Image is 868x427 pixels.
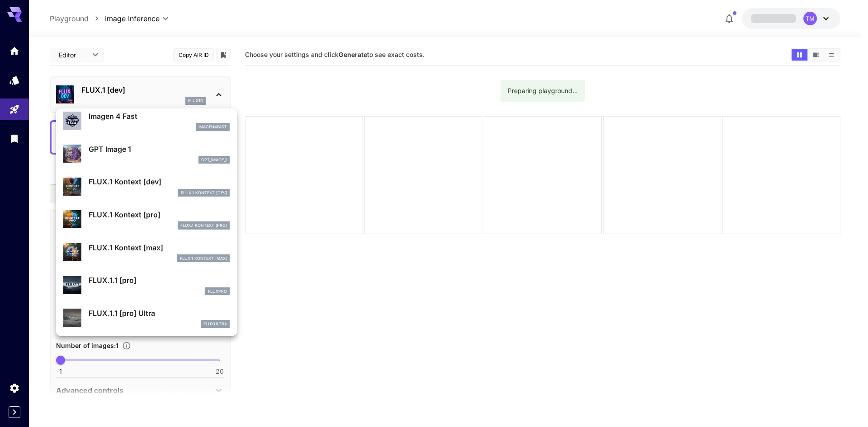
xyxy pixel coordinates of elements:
[181,190,227,196] p: FLUX.1 Kontext [dev]
[89,308,230,319] p: FLUX.1.1 [pro] Ultra
[63,107,230,135] div: Imagen 4 Fastimagen4fast
[198,124,227,130] p: imagen4fast
[203,321,227,327] p: fluxultra
[63,239,230,266] div: FLUX.1 Kontext [max]FLUX.1 Kontext [max]
[180,222,227,229] p: FLUX.1 Kontext [pro]
[89,275,230,286] p: FLUX.1.1 [pro]
[89,144,230,155] p: GPT Image 1
[208,288,227,295] p: fluxpro
[63,271,230,299] div: FLUX.1.1 [pro]fluxpro
[89,111,230,122] p: Imagen 4 Fast
[89,242,230,253] p: FLUX.1 Kontext [max]
[63,304,230,332] div: FLUX.1.1 [pro] Ultrafluxultra
[89,209,230,220] p: FLUX.1 Kontext [pro]
[89,176,230,187] p: FLUX.1 Kontext [dev]
[63,206,230,233] div: FLUX.1 Kontext [pro]FLUX.1 Kontext [pro]
[63,140,230,168] div: GPT Image 1gpt_image_1
[201,157,227,163] p: gpt_image_1
[180,255,227,262] p: FLUX.1 Kontext [max]
[63,173,230,200] div: FLUX.1 Kontext [dev]FLUX.1 Kontext [dev]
